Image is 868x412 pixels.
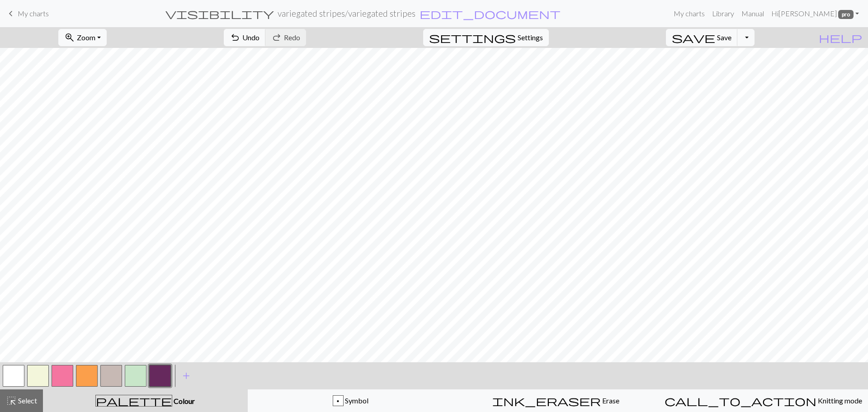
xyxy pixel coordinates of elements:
[17,396,37,405] span: Select
[172,397,195,405] span: Colour
[278,8,415,19] h2: variegated stripes / variegated stripes
[344,396,368,405] span: Symbol
[670,5,708,23] a: My charts
[666,29,738,46] button: Save
[738,5,768,23] a: Manual
[601,396,619,405] span: Erase
[420,7,561,20] span: edit_document
[492,394,601,407] span: ink_eraser
[659,389,868,412] button: Knitting mode
[768,5,863,23] a: Hi[PERSON_NAME] pro
[717,33,731,42] span: Save
[518,32,543,43] span: Settings
[708,5,738,23] a: Library
[429,31,516,44] span: settings
[64,31,75,44] span: zoom_in
[5,6,49,21] a: My charts
[77,33,95,42] span: Zoom
[423,29,549,46] button: SettingsSettings
[838,10,854,19] span: pro
[224,29,266,46] button: Undo
[18,9,49,18] span: My charts
[5,7,16,20] span: keyboard_arrow_left
[165,7,274,20] span: visibility
[248,389,453,412] button: p Symbol
[333,396,343,407] div: p
[453,389,659,412] button: Erase
[6,394,17,407] span: highlight_alt
[665,394,816,407] span: call_to_action
[58,29,107,46] button: Zoom
[819,31,862,44] span: help
[181,369,192,382] span: add
[672,31,715,44] span: save
[242,33,259,42] span: Undo
[429,32,516,43] i: Settings
[816,396,862,405] span: Knitting mode
[230,31,241,44] span: undo
[43,389,248,412] button: Colour
[96,394,172,407] span: palette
